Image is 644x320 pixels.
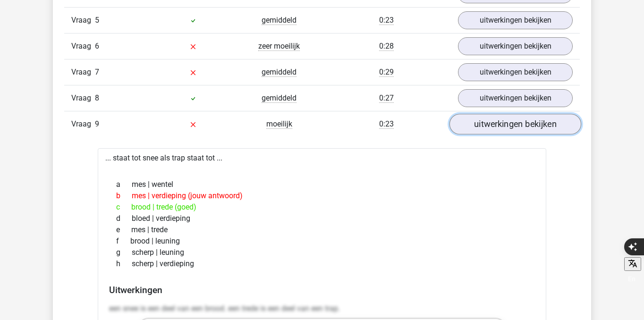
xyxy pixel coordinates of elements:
[262,16,297,25] span: gemiddeld
[71,15,95,26] span: Vraag
[116,224,131,236] span: e
[109,202,535,213] div: brood | trede (goed)
[116,213,132,224] span: d
[71,93,95,104] span: Vraag
[109,303,535,314] p: een snee is een deel van een brood. een trede is een deel van een trap.
[109,179,535,190] div: mes | wentel
[116,190,132,202] span: b
[379,119,394,129] span: 0:23
[458,11,573,29] a: uitwerkingen bekijken
[262,67,297,77] span: gemiddeld
[71,67,95,78] span: Vraag
[266,119,292,129] span: moeilijk
[109,224,535,236] div: mes | trede
[109,213,535,224] div: bloed | verdieping
[95,93,99,102] span: 8
[379,42,394,51] span: 0:28
[71,118,95,130] span: Vraag
[379,16,394,25] span: 0:23
[458,89,573,107] a: uitwerkingen bekijken
[95,42,99,51] span: 6
[458,63,573,81] a: uitwerkingen bekijken
[109,236,535,247] div: brood | leuning
[109,258,535,269] div: scherp | verdieping
[458,37,573,55] a: uitwerkingen bekijken
[449,114,581,135] a: uitwerkingen bekijken
[71,41,95,52] span: Vraag
[95,67,99,76] span: 7
[116,236,130,247] span: f
[116,258,132,269] span: h
[258,42,300,51] span: zeer moeilijk
[116,179,132,190] span: a
[109,247,535,258] div: scherp | leuning
[379,93,394,103] span: 0:27
[262,93,297,103] span: gemiddeld
[95,16,99,25] span: 5
[116,202,131,213] span: c
[109,190,535,202] div: mes | verdieping (jouw antwoord)
[109,285,535,295] h4: Uitwerkingen
[116,247,132,258] span: g
[379,67,394,77] span: 0:29
[95,119,99,128] span: 9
